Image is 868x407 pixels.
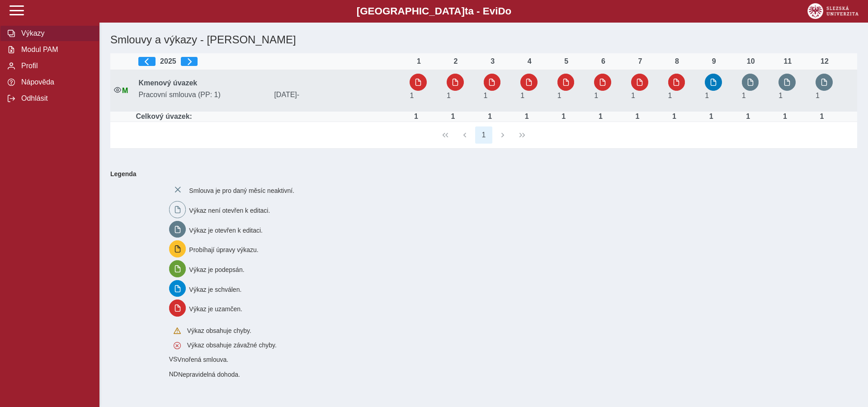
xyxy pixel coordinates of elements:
div: 9 [705,57,723,65]
span: Profil [19,62,92,70]
span: Modul PAM [19,46,92,54]
div: 6 [594,57,612,65]
div: Úvazek : 8 h / den. 40 h / týden. [444,112,462,121]
span: Probíhají úpravy výkazu. [189,246,258,253]
div: Úvazek : 8 h / den. 40 h / týden. [555,112,573,121]
span: Výkaz obsahuje závažné chyby. [187,342,277,349]
span: Nápověda [19,78,92,86]
div: 2025 [138,57,402,66]
span: Pracovní smlouva (PP: 1) [135,91,270,99]
span: Údaje souhlasí s údaji v Magionu [122,87,128,94]
div: Úvazek : 8 h / den. 40 h / týden. [702,112,720,121]
span: Úvazek : 8 h / den. 40 h / týden. [668,92,672,99]
div: Úvazek : 8 h / den. 40 h / týden. [776,112,794,121]
div: 3 [484,57,502,65]
span: Výkazy [19,29,92,37]
span: Výkaz je uzamčen. [189,305,242,313]
span: Úvazek : 8 h / den. 40 h / týden. [484,92,488,99]
div: Úvazek : 8 h / den. 40 h / týden. [518,112,536,121]
span: Úvazek : 8 h / den. 40 h / týden. [816,92,820,99]
div: Úvazek : 8 h / den. 40 h / týden. [813,112,831,121]
span: Úvazek : 8 h / den. 40 h / týden. [520,92,524,99]
span: - [297,91,299,98]
span: Úvazek : 8 h / den. 40 h / týden. [631,92,635,99]
span: Vnořená smlouva. [177,356,228,363]
div: 12 [816,57,834,65]
span: Úvazek : 8 h / den. 40 h / týden. [778,92,783,99]
div: 10 [742,57,760,65]
b: Kmenový úvazek [138,79,197,87]
span: Úvazek : 8 h / den. 40 h / týden. [742,92,746,99]
div: 11 [778,57,797,65]
span: [DATE] [270,91,406,99]
span: Výkaz je schválen. [189,285,241,293]
span: Úvazek : 8 h / den. 40 h / týden. [705,92,709,99]
span: Výkaz obsahuje chyby. [187,327,251,334]
div: 7 [631,57,649,65]
span: Odhlásit [19,94,92,103]
h1: Smlouvy a výkazy - [PERSON_NAME] [107,30,735,50]
div: 5 [557,57,576,65]
td: Celkový úvazek: [135,112,406,122]
span: D [498,5,505,17]
div: Úvazek : 8 h / den. 40 h / týden. [628,112,646,121]
span: Úvazek : 8 h / den. 40 h / týden. [557,92,561,99]
span: Úvazek : 8 h / den. 40 h / týden. [594,92,598,99]
div: 2 [447,57,465,65]
div: Úvazek : 8 h / den. 40 h / týden. [739,112,757,121]
div: Úvazek : 8 h / den. 40 h / týden. [481,112,499,121]
button: 1 [475,126,492,144]
div: Úvazek : 8 h / den. 40 h / týden. [591,112,609,121]
span: t [465,5,468,17]
i: Smlouva je aktivní [114,86,121,94]
span: Výkaz není otevřen k editaci. [189,207,270,214]
div: 8 [668,57,686,65]
img: logo_web_su.png [807,3,859,19]
span: Úvazek : 8 h / den. 40 h / týden. [447,92,451,99]
span: o [505,5,512,17]
span: Výkaz je podepsán. [189,266,244,273]
b: [GEOGRAPHIC_DATA] a - Evi [27,5,841,17]
div: Úvazek : 8 h / den. 40 h / týden. [665,112,684,121]
span: Úvazek : 8 h / den. 40 h / týden. [410,92,414,99]
span: Smlouva vnořená do kmene [169,356,178,363]
div: 1 [410,57,428,65]
div: Úvazek : 8 h / den. 40 h / týden. [407,112,425,121]
span: Výkaz je otevřen k editaci. [189,226,263,234]
b: Legenda [107,167,854,181]
span: Nepravidelná dohoda. [178,371,240,378]
div: 4 [520,57,538,65]
span: Smlouva vnořená do kmene [169,370,178,378]
span: Smlouva je pro daný měsíc neaktivní. [189,187,294,194]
